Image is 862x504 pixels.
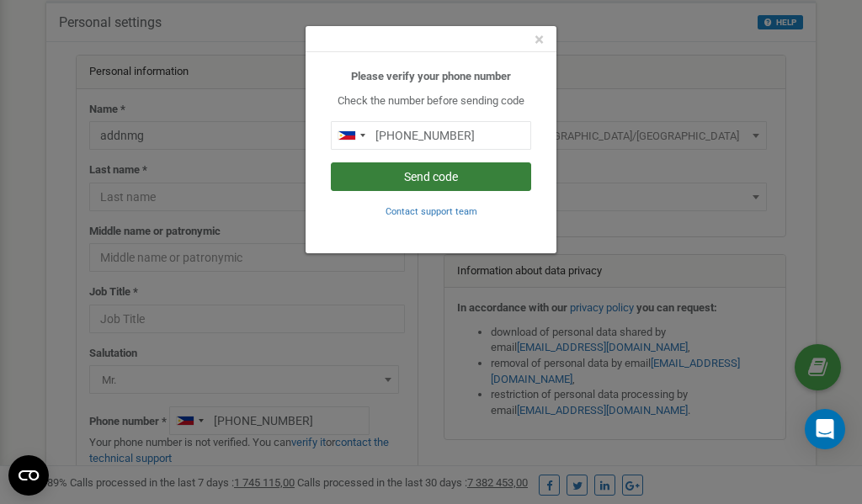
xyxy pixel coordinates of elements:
button: Send code [331,162,531,191]
div: Open Intercom Messenger [805,409,845,449]
p: Check the number before sending code [331,93,531,109]
input: 0905 123 4567 [331,121,531,150]
a: Contact support team [386,204,477,217]
b: Please verify your phone number [351,70,511,82]
button: Close [535,31,544,49]
span: × [535,29,544,50]
small: Contact support team [386,206,477,217]
div: Telephone country code [332,122,370,149]
button: Open CMP widget [8,455,49,496]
